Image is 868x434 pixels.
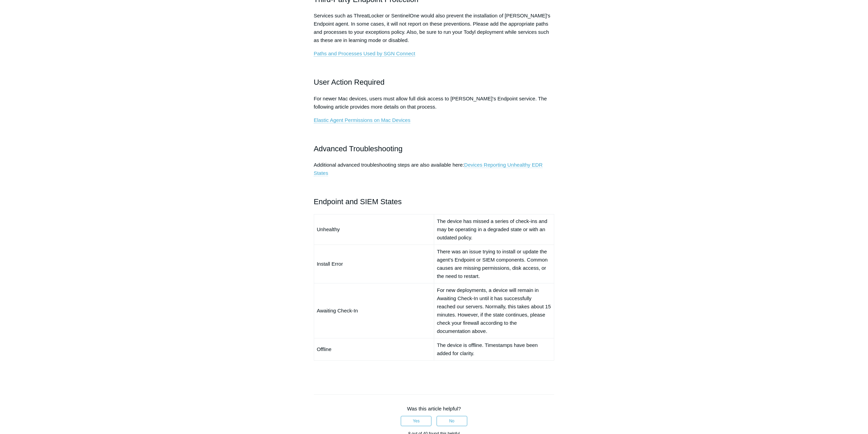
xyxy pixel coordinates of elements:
button: This article was helpful [401,416,431,426]
p: For newer Mac devices, users must allow full disk access to [PERSON_NAME]'s Endpoint service. The... [314,95,555,111]
td: Awaiting Check-In [314,283,434,338]
td: Install Error [314,244,434,283]
button: This article was not helpful [437,416,467,426]
a: Elastic Agent Permissions on Mac Devices [314,117,410,123]
h2: Endpoint and SIEM States [314,196,555,208]
span: Was this article helpful? [407,406,461,411]
p: Additional advanced troubleshooting steps are also available here: [314,161,555,177]
h2: Advanced Troubleshooting [314,143,555,155]
td: The device has missed a series of check-ins and may be operating in a degraded state or with an o... [434,214,554,244]
td: There was an issue trying to install or update the agent's Endpoint or SIEM components. Common ca... [434,244,554,283]
a: Devices Reporting Unhealthy EDR States [314,162,543,176]
h2: User Action Required [314,76,555,88]
td: Offline [314,338,434,360]
a: Paths and Processes Used by SGN Connect [314,51,415,57]
td: For new deployments, a device will remain in Awaiting Check-In until it has successfully reached ... [434,283,554,338]
td: Unhealthy [314,214,434,244]
td: The device is offline. Timestamps have been added for clarity. [434,338,554,360]
p: Services such as ThreatLocker or SentinelOne would also prevent the installation of [PERSON_NAME]... [314,12,555,44]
